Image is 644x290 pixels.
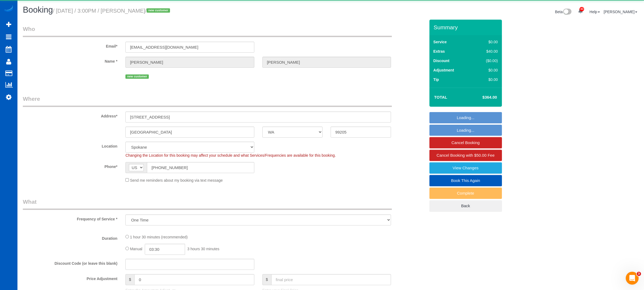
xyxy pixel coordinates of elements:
[23,25,392,37] legend: Who
[589,10,600,14] a: Help
[466,95,497,100] h4: $364.00
[475,58,498,63] div: ($0.00)
[271,274,391,285] input: final price
[19,162,121,169] label: Phone*
[580,7,584,11] span: 43
[331,127,391,138] input: Zip Code*
[125,127,254,138] input: City*
[475,39,498,45] div: $0.00
[19,42,121,49] label: Email*
[187,247,219,251] span: 3 hours 30 minutes
[575,5,586,17] a: 43
[262,57,391,68] input: Last Name*
[19,259,121,266] label: Discount Code (or leave this blank)
[125,153,336,157] span: Changing the Location for this booking may affect your schedule and what Services/Frequencies are...
[429,150,502,161] a: Cancel Booking with $50.00 Fee
[433,58,450,63] label: Discount
[429,200,502,212] a: Back
[147,8,170,13] span: new customer
[429,137,502,148] a: Cancel Booking
[125,57,254,68] input: First Name*
[147,162,254,173] input: Phone*
[53,8,172,14] small: / [DATE] / 3:00PM / [PERSON_NAME]
[555,10,572,14] a: Beta
[19,274,121,281] label: Price Adjustment
[3,5,14,13] img: Automaid Logo
[19,214,121,222] label: Frequency of Service *
[437,153,495,157] span: Cancel Booking with $50.00 Fee
[262,274,271,285] span: $
[475,49,498,54] div: $40.00
[130,178,223,182] span: Send me reminders about my booking via text message
[19,142,121,149] label: Location
[637,272,641,276] span: 3
[23,5,53,15] span: Booking
[433,39,447,45] label: Service
[19,234,121,241] label: Duration
[125,274,134,285] span: $
[429,162,502,174] a: View Changes
[23,198,392,210] legend: What
[125,42,254,53] input: Email*
[19,112,121,119] label: Address*
[125,74,149,79] span: new customer
[130,235,188,239] span: 1 hour 30 minutes (recommended)
[433,67,454,73] label: Adjustment
[19,57,121,64] label: Name *
[475,77,498,82] div: $0.00
[433,77,439,82] label: Tip
[434,24,499,30] h3: Summary
[434,95,447,99] strong: Total
[626,272,639,285] iframe: Intercom live chat
[433,49,445,54] label: Extras
[475,67,498,73] div: $0.00
[130,247,142,251] span: Manual
[604,10,637,14] a: [PERSON_NAME]
[23,95,392,107] legend: Where
[145,8,172,14] span: /
[429,175,502,186] a: Book This Again
[563,9,571,16] img: New interface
